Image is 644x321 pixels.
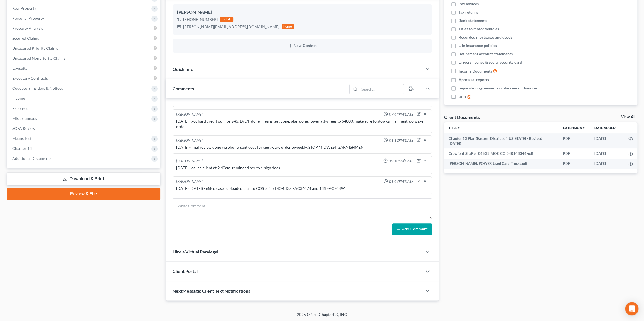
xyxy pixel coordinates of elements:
[582,126,586,130] i: unfold_more
[12,76,48,81] span: Executory Contracts
[459,1,479,7] span: Pay advices
[177,9,427,16] div: [PERSON_NAME]
[173,66,193,72] span: Quick Info
[590,159,624,169] td: [DATE]
[559,148,590,158] td: PDF
[8,123,160,133] a: SOFA Review
[389,179,414,184] span: 01:47PM[DATE]
[8,23,160,33] a: Property Analysis
[389,138,414,143] span: 01:12PM[DATE]
[176,158,203,164] div: [PERSON_NAME]
[173,86,194,91] span: Comments
[359,84,404,94] input: Search...
[8,53,160,63] a: Unsecured Nonpriority Claims
[176,138,203,143] div: [PERSON_NAME]
[173,288,250,293] span: NextMessage: Client Text Notifications
[173,249,218,254] span: Hire a Virtual Paralegal
[12,156,51,161] span: Additional Documents
[459,68,492,74] span: Income Documents
[444,114,480,120] div: Client Documents
[449,126,461,130] a: Titleunfold_more
[459,34,512,40] span: Recorded mortgages and deeds
[457,126,461,130] i: unfold_more
[12,126,35,131] span: SOFA Review
[8,63,160,73] a: Lawsuits
[177,44,427,48] button: New Contact
[392,223,432,235] button: Add Comment
[459,43,497,48] span: Life insurance policies
[176,179,203,185] div: [PERSON_NAME]
[183,17,218,22] div: [PHONE_NUMBER]
[459,59,522,65] span: Drivers license & social security card
[12,106,28,111] span: Expenses
[12,16,44,21] span: Personal Property
[12,66,27,71] span: Lawsuits
[220,17,234,22] div: mobile
[444,148,559,158] td: Crawford_ShaRel_06531_MOE_CC_040143346-pdf
[173,268,198,274] span: Client Portal
[176,165,428,171] div: [DATE] - called client at 9:40am, reminded her to e-sign docs
[389,112,414,117] span: 09:44PM[DATE]
[7,172,160,185] a: Download & Print
[12,56,65,61] span: Unsecured Nonpriority Claims
[12,26,43,31] span: Property Analysis
[559,159,590,169] td: PDF
[282,24,294,29] div: home
[444,133,559,149] td: Chapter 13 Plan (Eastern District of [US_STATE] - Revised [DATE])
[176,186,428,191] div: [DATE]([DATE]) - efiled case , uploaded plan to COS , efiled SOB 13SL-AC36474 and 13SL-AC24494
[12,146,32,151] span: Chapter 13
[459,26,499,32] span: Titles to motor vehicles
[12,116,37,121] span: Miscellaneous
[559,133,590,149] td: PDF
[12,6,36,11] span: Real Property
[8,43,160,53] a: Unsecured Priority Claims
[459,18,487,23] span: Bank statements
[459,85,537,91] span: Separation agreements or decrees of divorces
[459,94,466,100] span: Bills
[590,133,624,149] td: [DATE]
[389,158,414,164] span: 09:40AM[DATE]
[12,96,25,101] span: Income
[12,36,39,41] span: Secured Claims
[183,24,279,29] div: [PERSON_NAME][EMAIL_ADDRESS][DOMAIN_NAME]
[563,126,586,130] a: Extensionunfold_more
[625,302,638,315] div: Open Intercom Messenger
[459,77,489,83] span: Appraisal reports
[176,145,428,150] div: [DATE] - final review done via phone, sent docs for sigs, wage order biweekly, STOP MIDWEST GARNI...
[616,126,620,130] i: expand_more
[12,46,58,51] span: Unsecured Priority Claims
[12,86,63,91] span: Codebtors Insiders & Notices
[176,112,203,117] div: [PERSON_NAME]
[7,188,160,200] a: Review & File
[621,115,635,119] a: View All
[12,136,31,141] span: Means Test
[594,126,620,130] a: Date Added expand_more
[459,51,513,57] span: Retirement account statements
[444,159,559,169] td: [PERSON_NAME]. POWER Used Cars_Trucks.pdf
[8,33,160,43] a: Secured Claims
[459,9,478,15] span: Tax returns
[590,148,624,158] td: [DATE]
[176,118,428,130] div: [DATE] - got hard credit pull for $45, D/E/F done, means test done, plan done, lower attys fees t...
[8,73,160,83] a: Executory Contracts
